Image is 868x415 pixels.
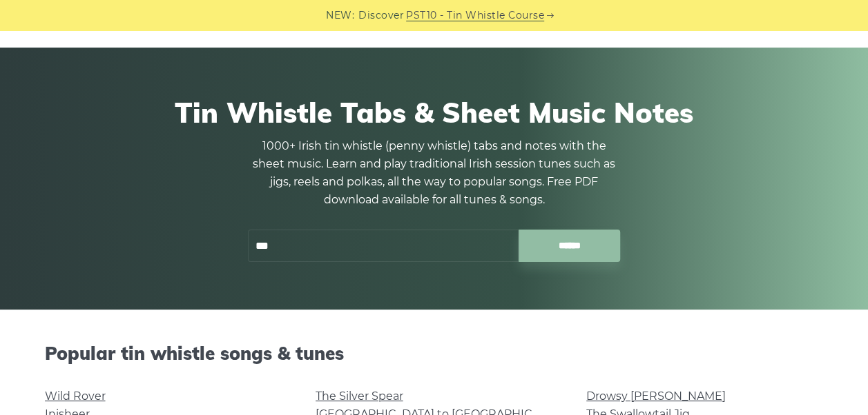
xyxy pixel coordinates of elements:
[358,8,404,23] span: Discover
[586,389,726,403] a: Drowsy [PERSON_NAME]
[316,389,403,403] a: The Silver Spear
[45,389,106,403] a: Wild Rover
[45,96,824,129] h1: Tin Whistle Tabs & Sheet Music Notes
[326,8,354,23] span: NEW:
[45,343,824,364] h2: Popular tin whistle songs & tunes
[248,137,621,209] p: 1000+ Irish tin whistle (penny whistle) tabs and notes with the sheet music. Learn and play tradi...
[406,8,544,23] a: PST10 - Tin Whistle Course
